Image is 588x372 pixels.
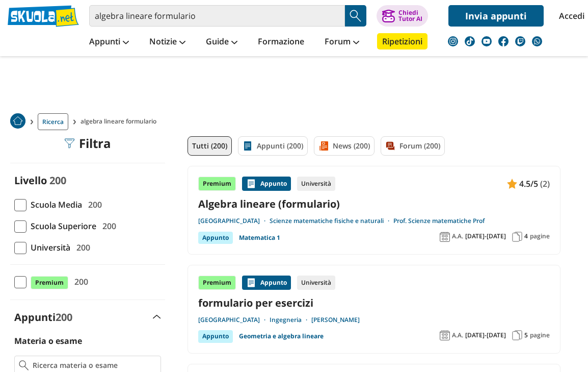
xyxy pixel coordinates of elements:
[87,33,131,52] a: Appunti
[270,217,393,225] a: Scienze matematiche fisiche e naturali
[65,138,75,148] img: Filtra filtri mobile
[147,33,188,52] a: Notizie
[345,5,366,27] button: Search Button
[198,296,550,310] a: formulario per esercizi
[255,33,307,52] a: Formazione
[540,177,550,190] span: (2)
[297,177,335,191] div: Università
[270,316,311,324] a: Ingegneria
[448,36,458,46] img: instagram
[297,276,335,290] div: Università
[348,8,363,23] img: Cerca appunti, riassunti o versioni
[89,5,345,27] input: Cerca appunti, riassunti o versioni
[381,136,445,156] a: Forum (200)
[153,315,161,319] img: Apri e chiudi sezione
[239,232,280,244] a: Matematica 1
[14,173,47,187] label: Livello
[38,113,68,130] a: Ricerca
[98,219,116,233] span: 200
[14,335,82,346] label: Materia o esame
[203,33,240,52] a: Guide
[26,198,82,211] span: Scuola Media
[65,136,111,151] div: Filtra
[243,141,253,151] img: Appunti filtro contenuto
[10,113,25,129] img: Home
[198,276,236,290] div: Premium
[188,136,232,156] a: Tutti (200)
[530,331,550,339] span: pagine
[70,275,88,288] span: 200
[440,330,450,340] img: Anno accademico
[482,36,492,46] img: youtube
[524,232,528,240] span: 4
[33,360,156,370] input: Ricerca materia o esame
[498,36,509,46] img: facebook
[530,232,550,240] span: pagine
[507,179,517,189] img: Appunti contenuto
[377,5,428,27] button: ChiediTutor AI
[314,136,375,156] a: News (200)
[198,217,270,225] a: [GEOGRAPHIC_DATA]
[246,179,256,189] img: Appunti contenuto
[84,198,102,211] span: 200
[56,310,72,324] span: 200
[515,36,525,46] img: twitch
[559,5,580,27] a: Accedi
[393,217,485,225] a: Prof. Scienze matematiche Prof
[198,330,233,342] div: Appunto
[198,197,550,211] a: Algebra lineare (formulario)
[31,276,68,289] span: Premium
[524,331,528,339] span: 5
[377,33,427,49] a: Ripetizioni
[465,331,506,339] span: [DATE]-[DATE]
[322,33,362,52] a: Forum
[10,113,25,130] a: Home
[242,177,291,191] div: Appunto
[26,241,70,254] span: Università
[49,173,66,187] span: 200
[385,141,395,151] img: Forum filtro contenuto
[519,177,538,190] span: 4.5/5
[311,316,360,324] a: [PERSON_NAME]
[452,331,463,339] span: A.A.
[398,10,422,22] div: Chiedi Tutor AI
[198,316,270,324] a: [GEOGRAPHIC_DATA]
[465,36,475,46] img: tiktok
[26,219,96,233] span: Scuola Superiore
[448,5,544,27] a: Invia appunti
[318,141,329,151] img: News filtro contenuto
[452,232,463,240] span: A.A.
[440,232,450,242] img: Anno accademico
[198,177,236,191] div: Premium
[19,360,29,370] img: Ricerca materia o esame
[238,136,308,156] a: Appunti (200)
[242,276,291,290] div: Appunto
[465,232,506,240] span: [DATE]-[DATE]
[512,330,522,340] img: Pagine
[246,278,256,288] img: Appunti contenuto
[198,232,233,244] div: Appunto
[532,36,542,46] img: WhatsApp
[72,241,90,254] span: 200
[81,113,161,130] span: algebra lineare formulario
[14,310,72,324] label: Appunti
[512,232,522,242] img: Pagine
[239,330,324,342] a: Geometria e algebra lineare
